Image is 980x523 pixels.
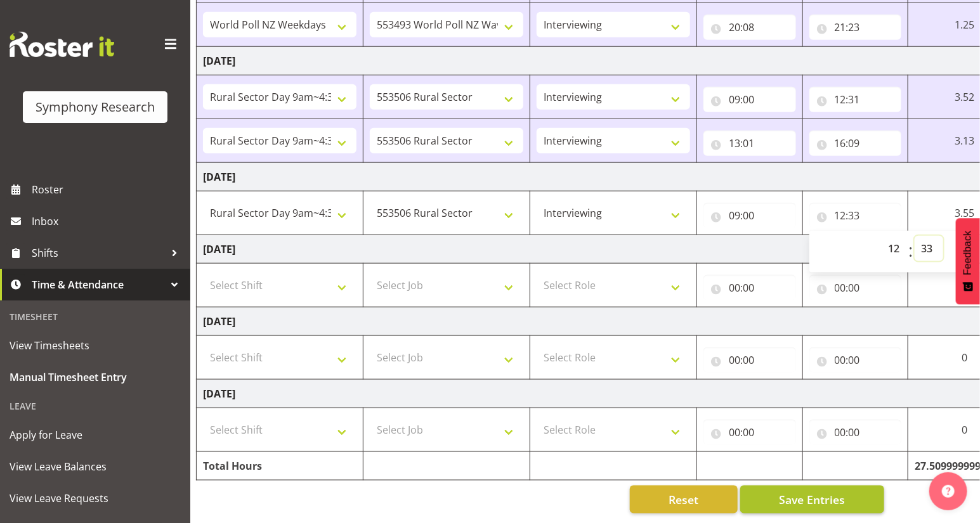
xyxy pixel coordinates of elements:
img: help-xxl-2.png [942,485,955,498]
input: Click to select... [703,15,796,40]
input: Click to select... [703,203,796,228]
input: Click to select... [809,275,902,300]
span: : [908,236,913,268]
input: Click to select... [809,347,902,373]
span: Save Entries [779,491,845,508]
input: Click to select... [809,203,902,228]
button: Reset [630,486,738,513]
input: Click to select... [809,420,902,445]
a: Apply for Leave [3,419,187,451]
span: View Leave Balances [10,457,181,476]
img: Rosterit website logo [10,32,114,57]
a: View Leave Balances [3,451,187,482]
input: Click to select... [703,131,796,156]
input: Click to select... [703,347,796,373]
input: Click to select... [809,131,902,156]
span: Roster [32,180,184,199]
div: Leave [3,393,187,419]
span: Apply for Leave [10,425,181,444]
span: Inbox [32,212,184,231]
span: View Timesheets [10,336,181,355]
span: Manual Timesheet Entry [10,368,181,387]
div: Timesheet [3,304,187,330]
input: Click to select... [809,15,902,40]
a: View Timesheets [3,330,187,361]
span: View Leave Requests [10,489,181,508]
span: Reset [669,491,698,508]
input: Click to select... [809,87,902,112]
input: Click to select... [703,420,796,445]
td: Total Hours [197,452,363,481]
div: Symphony Research [36,98,155,117]
button: Save Entries [740,486,884,513]
input: Click to select... [703,87,796,112]
a: View Leave Requests [3,482,187,514]
button: Feedback - Show survey [956,218,980,304]
a: Manual Timesheet Entry [3,361,187,393]
span: Feedback [962,231,974,275]
span: Time & Attendance [32,275,165,294]
span: Shifts [32,243,165,262]
input: Click to select... [703,275,796,300]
